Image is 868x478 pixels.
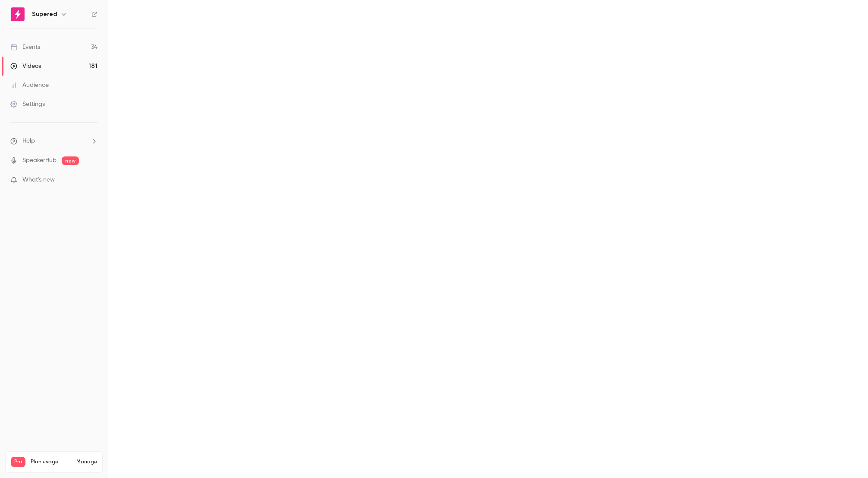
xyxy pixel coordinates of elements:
[11,7,25,21] img: Supered
[32,10,57,19] h6: Supered
[10,62,41,70] div: Videos
[62,156,79,165] span: new
[10,81,49,89] div: Audience
[22,137,35,146] span: Help
[22,156,57,165] a: SpeakerHub
[76,459,97,465] a: Manage
[31,459,71,465] span: Plan usage
[10,100,45,108] div: Settings
[10,43,40,51] div: Events
[22,175,55,185] span: What's new
[87,176,98,184] iframe: Noticeable Trigger
[11,457,25,467] span: Pro
[10,137,98,146] li: help-dropdown-opener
